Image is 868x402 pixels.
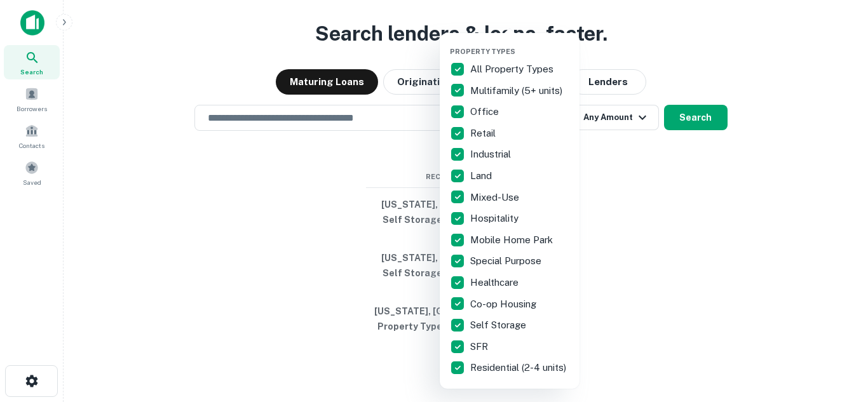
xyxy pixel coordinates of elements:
[470,211,521,226] p: Hospitality
[470,190,522,205] p: Mixed-Use
[470,275,521,290] p: Healthcare
[470,339,491,354] p: SFR
[470,104,501,119] p: Office
[804,300,868,361] iframe: Chat Widget
[470,62,556,77] p: All Property Types
[470,297,539,312] p: Co-op Housing
[470,232,555,248] p: Mobile Home Park
[470,83,565,98] p: Multifamily (5+ units)
[470,253,544,269] p: Special Purpose
[470,147,513,162] p: Industrial
[470,318,529,333] p: Self Storage
[470,360,569,375] p: Residential (2-4 units)
[470,126,498,141] p: Retail
[470,168,494,184] p: Land
[450,48,515,55] span: Property Types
